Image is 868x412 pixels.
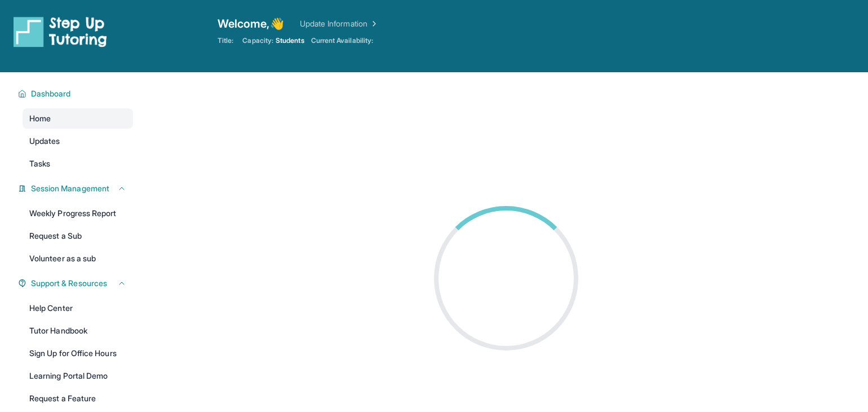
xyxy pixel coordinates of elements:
[31,183,109,194] span: Session Management
[23,154,133,174] a: Tasks
[26,88,126,99] button: Dashboard
[26,183,126,194] button: Session Management
[23,388,133,409] a: Request a Feature
[31,278,107,289] span: Support & Resources
[23,343,133,363] a: Sign Up for Office Hours
[26,278,126,289] button: Support & Resources
[367,18,379,29] img: Chevron Right
[311,36,373,45] span: Current Availability:
[23,248,133,269] a: Volunteer as a sub
[29,158,50,169] span: Tasks
[218,36,233,45] span: Title:
[23,226,133,246] a: Request a Sub
[29,135,60,147] span: Updates
[242,36,273,45] span: Capacity:
[23,366,133,386] a: Learning Portal Demo
[31,88,71,99] span: Dashboard
[23,131,133,151] a: Updates
[29,113,51,124] span: Home
[23,203,133,223] a: Weekly Progress Report
[276,36,304,45] span: Students
[23,108,133,129] a: Home
[14,16,107,47] img: logo
[23,321,133,341] a: Tutor Handbook
[23,298,133,318] a: Help Center
[218,16,284,32] span: Welcome, 👋
[300,18,379,29] a: Update Information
